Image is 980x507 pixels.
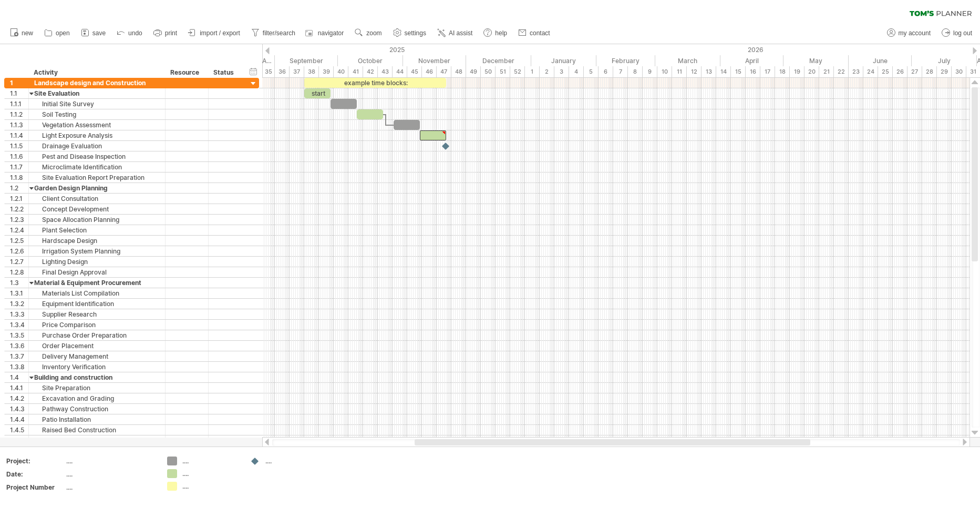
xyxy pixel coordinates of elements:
[393,66,407,77] div: 44
[907,66,922,77] div: 27
[34,162,160,172] div: Microclimate Identification
[34,267,160,277] div: Final Design Approval
[56,29,70,37] span: open
[10,257,28,267] div: 1.2.7
[34,130,160,140] div: Light Exposure Analysis
[10,404,28,414] div: 1.4.3
[672,66,687,77] div: 11
[34,425,160,435] div: Raised Bed Construction
[34,288,160,298] div: Materials List Compilation
[6,457,64,465] div: Project:
[34,173,160,182] div: Site Evaluation Report Preparation
[34,204,160,214] div: Concept Development
[10,320,28,330] div: 1.3.4
[34,435,160,445] div: Retaining Wall Building
[912,55,977,66] div: July 2026
[185,26,243,40] a: import / export
[407,66,422,77] div: 45
[366,29,381,37] span: zoom
[7,26,36,40] a: new
[481,66,496,77] div: 50
[66,457,154,465] div: ....
[495,29,507,37] span: help
[200,29,240,37] span: import / export
[34,372,160,382] div: Building and construction
[10,194,28,204] div: 1.2.1
[34,341,160,351] div: Order Placement
[10,204,28,214] div: 1.2.2
[584,66,599,77] div: 5
[34,151,160,161] div: Pest and Disease Inspection
[34,320,160,330] div: Price Comparison
[451,66,466,77] div: 48
[687,66,702,77] div: 12
[34,78,160,88] div: Landscape design and Construction
[10,109,28,119] div: 1.1.2
[275,66,290,77] div: 36
[10,151,28,161] div: 1.1.6
[849,55,912,66] div: June 2026
[10,120,28,130] div: 1.1.3
[435,26,476,40] a: AI assist
[78,26,109,40] a: save
[466,55,531,66] div: December 2025
[378,66,393,77] div: 43
[775,66,790,77] div: 18
[466,66,481,77] div: 49
[92,29,106,37] span: save
[170,67,202,78] div: Resource
[10,130,28,140] div: 1.1.4
[10,78,28,88] div: 1
[10,330,28,340] div: 1.3.5
[34,393,160,403] div: Excavation and Grading
[34,236,160,246] div: Hardscape Design
[10,351,28,361] div: 1.3.7
[530,29,550,37] span: contact
[34,351,160,361] div: Delivery Management
[263,29,295,37] span: filter/search
[34,309,160,319] div: Supplier Research
[10,88,28,98] div: 1.1
[10,278,28,288] div: 1.3
[182,457,240,465] div: ....
[34,194,160,204] div: Client Consultation
[515,26,553,40] a: contact
[496,66,510,77] div: 51
[42,26,73,40] a: open
[834,66,849,77] div: 22
[10,267,28,277] div: 1.2.8
[422,66,437,77] div: 46
[922,66,937,77] div: 28
[804,66,819,77] div: 20
[10,225,28,235] div: 1.2.4
[304,88,331,98] div: start
[34,109,160,119] div: Soil Testing
[114,26,146,40] a: undo
[760,66,775,77] div: 17
[304,26,347,40] a: navigator
[884,26,934,40] a: my account
[937,66,952,77] div: 29
[10,435,28,445] div: 1.4.6
[437,66,451,77] div: 47
[338,55,403,66] div: October 2025
[849,66,863,77] div: 23
[899,29,931,37] span: my account
[10,372,28,382] div: 1.4
[10,309,28,319] div: 1.3.3
[265,457,323,465] div: ....
[783,55,849,66] div: May 2026
[819,66,834,77] div: 21
[10,425,28,435] div: 1.4.5
[720,55,783,66] div: April 2026
[128,29,142,37] span: undo
[34,330,160,340] div: Purchase Order Preparation
[10,173,28,182] div: 1.1.8
[531,55,596,66] div: January 2026
[6,470,64,479] div: Date:
[390,26,429,40] a: settings
[182,482,240,491] div: ....
[66,470,154,479] div: ....
[260,66,275,77] div: 35
[6,483,64,492] div: Project Number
